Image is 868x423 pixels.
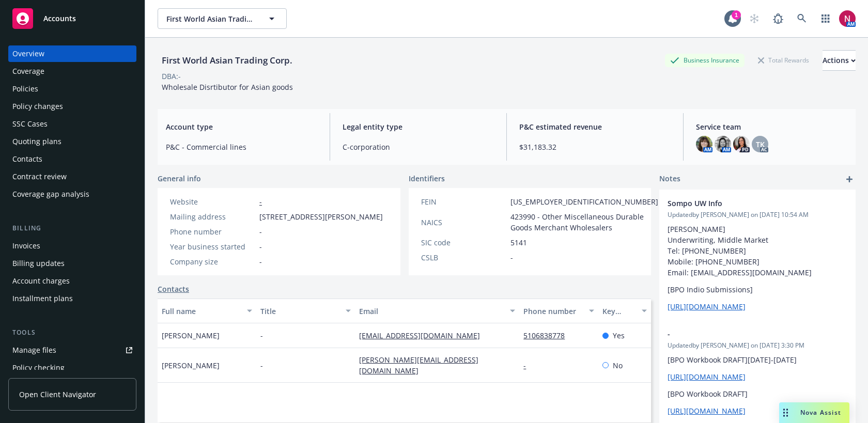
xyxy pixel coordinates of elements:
[12,186,89,202] div: Coverage gap analysis
[8,116,136,132] a: SSC Cases
[12,133,61,150] div: Quoting plans
[510,237,527,248] span: 5141
[8,290,136,307] a: Installment plans
[519,299,598,323] button: Phone number
[12,342,56,358] div: Manage files
[510,252,513,263] span: -
[158,173,201,184] span: General info
[170,196,255,207] div: Website
[602,306,636,317] div: Key contact
[12,116,48,132] div: SSC Cases
[259,226,262,237] span: -
[162,82,293,92] span: Wholesale Disrtibutor for Asian goods
[696,121,847,132] span: Service team
[259,241,262,252] span: -
[162,306,241,317] div: Full name
[668,198,820,209] span: Sompo UW Info
[815,8,836,29] a: Switch app
[823,50,856,71] button: Actions
[12,45,44,62] div: Overview
[343,142,494,152] span: C-corporation
[166,13,256,24] span: First World Asian Trading Corp.
[12,98,63,115] div: Policy changes
[421,252,506,263] div: CSLB
[659,190,856,320] div: Sompo UW InfoUpdatedby [PERSON_NAME] on [DATE] 10:54 AM[PERSON_NAME] Underwriting, Middle Market ...
[260,360,263,371] span: -
[12,273,70,289] div: Account charges
[668,224,847,278] p: [PERSON_NAME] Underwriting, Middle Market Tel: [PHONE_NUMBER] Mobile: [PHONE_NUMBER] Email: [EMAI...
[779,402,792,423] div: Drag to move
[668,354,847,365] p: [BPO Workbook DRAFT][DATE]-[DATE]
[8,238,136,254] a: Invoices
[170,226,255,237] div: Phone number
[696,136,712,152] img: photo
[12,168,67,185] div: Contract review
[12,151,42,167] div: Contacts
[359,355,478,375] a: [PERSON_NAME][EMAIL_ADDRESS][DOMAIN_NAME]
[598,299,651,323] button: Key contact
[768,8,788,29] a: Report a Bug
[733,136,750,152] img: photo
[668,372,746,382] a: [URL][DOMAIN_NAME]
[668,388,847,399] p: [BPO Workbook DRAFT]
[753,54,814,67] div: Total Rewards
[8,223,136,233] div: Billing
[8,133,136,150] a: Quoting plans
[170,241,255,252] div: Year business started
[259,256,262,267] span: -
[170,256,255,267] div: Company size
[260,330,263,341] span: -
[421,217,506,228] div: NAICS
[8,273,136,289] a: Account charges
[12,238,40,254] div: Invoices
[779,402,849,423] button: Nova Assist
[668,210,847,220] span: Updated by [PERSON_NAME] on [DATE] 10:54 AM
[260,306,339,317] div: Title
[519,142,671,152] span: $31,183.32
[43,14,76,23] span: Accounts
[359,331,488,340] a: [EMAIL_ADDRESS][DOMAIN_NAME]
[613,330,625,341] span: Yes
[800,408,841,417] span: Nova Assist
[8,63,136,80] a: Coverage
[823,51,856,70] div: Actions
[162,330,220,341] span: [PERSON_NAME]
[8,45,136,62] a: Overview
[668,302,746,311] a: [URL][DOMAIN_NAME]
[8,255,136,272] a: Billing updates
[359,306,504,317] div: Email
[158,54,297,67] div: First World Asian Trading Corp.
[409,173,445,184] span: Identifiers
[12,63,44,80] div: Coverage
[659,173,680,185] span: Notes
[12,255,65,272] div: Billing updates
[343,121,494,132] span: Legal entity type
[523,331,573,340] a: 5106838778
[166,142,317,152] span: P&C - Commercial lines
[256,299,355,323] button: Title
[523,361,534,370] a: -
[613,360,623,371] span: No
[421,237,506,248] div: SIC code
[8,359,136,376] a: Policy checking
[8,81,136,97] a: Policies
[744,8,765,29] a: Start snowing
[259,211,383,222] span: [STREET_ADDRESS][PERSON_NAME]
[158,299,256,323] button: Full name
[166,121,317,132] span: Account type
[8,98,136,115] a: Policy changes
[259,197,262,207] a: -
[355,299,519,323] button: Email
[756,139,765,150] span: TK
[8,186,136,202] a: Coverage gap analysis
[665,54,745,67] div: Business Insurance
[421,196,506,207] div: FEIN
[170,211,255,222] div: Mailing address
[510,196,658,207] span: [US_EMPLOYER_IDENTIFICATION_NUMBER]
[158,8,287,29] button: First World Asian Trading Corp.
[519,121,671,132] span: P&C estimated revenue
[510,211,658,233] span: 423990 - Other Miscellaneous Durable Goods Merchant Wholesalers
[668,341,847,350] span: Updated by [PERSON_NAME] on [DATE] 3:30 PM
[715,136,731,152] img: photo
[8,327,136,338] div: Tools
